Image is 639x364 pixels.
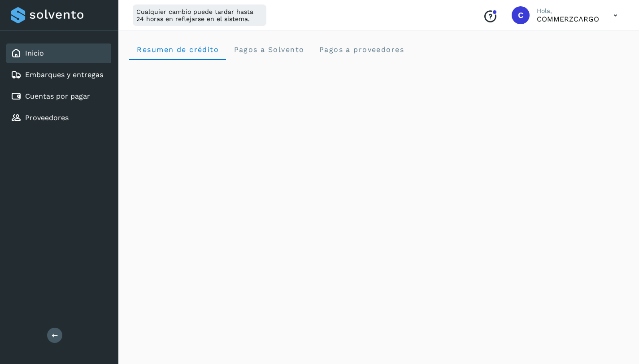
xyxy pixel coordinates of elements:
[6,108,111,128] div: Proveedores
[537,15,599,23] p: COMMERZCARGO
[537,7,599,15] p: Hola,
[25,49,44,57] a: Inicio
[133,4,266,26] div: Cualquier cambio puede tardar hasta 24 horas en reflejarse en el sistema.
[233,45,304,54] span: Pagos a Solvento
[25,92,90,100] a: Cuentas por pagar
[318,45,404,54] span: Pagos a proveedores
[6,43,111,63] div: Inicio
[6,87,111,106] div: Cuentas por pagar
[25,113,69,122] a: Proveedores
[136,45,219,54] span: Resumen de crédito
[25,70,103,79] a: Embarques y entregas
[6,65,111,85] div: Embarques y entregas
